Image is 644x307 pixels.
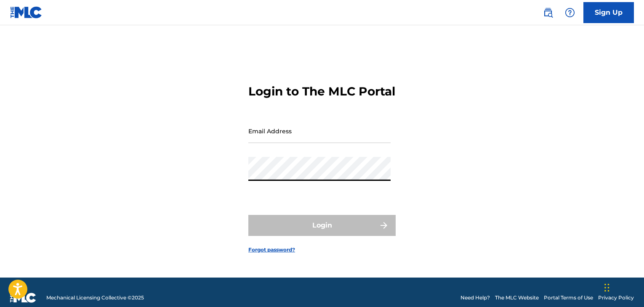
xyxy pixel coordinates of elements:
a: Portal Terms of Use [544,294,593,302]
h3: Login to The MLC Portal [248,84,395,99]
iframe: Chat Widget [602,267,644,307]
a: Privacy Policy [598,294,634,302]
a: Forgot password? [248,246,295,254]
div: Help [562,4,578,21]
img: MLC Logo [10,6,43,19]
img: help [565,8,575,18]
a: Public Search [540,4,556,21]
img: search [543,8,553,18]
a: Sign Up [583,2,634,23]
a: The MLC Website [495,294,539,302]
a: Need Help? [460,294,490,302]
span: Mechanical Licensing Collective © 2025 [46,294,144,302]
div: Drag [604,275,609,300]
img: logo [10,293,36,303]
